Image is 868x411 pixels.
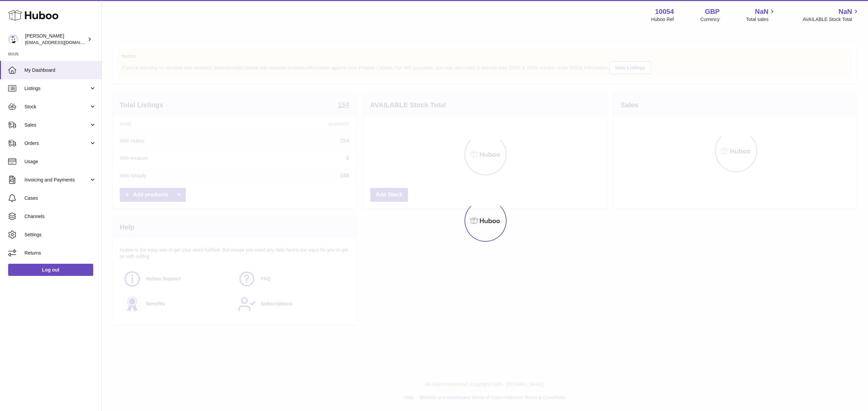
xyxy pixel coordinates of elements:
a: NaN AVAILABLE Stock Total [803,7,860,23]
span: AVAILABLE Stock Total [803,16,860,23]
span: [EMAIL_ADDRESS][DOMAIN_NAME] [25,40,100,45]
span: Usage [24,158,96,165]
a: NaN Total sales [746,7,776,23]
div: [PERSON_NAME] [25,33,86,46]
span: Orders [24,140,89,147]
span: Stock [24,104,89,110]
span: Listings [24,85,89,92]
span: Invoicing and Payments [24,177,89,183]
strong: 10054 [655,7,674,16]
strong: GBP [705,7,719,16]
span: Total sales [746,16,776,23]
span: NaN [839,7,852,16]
div: Huboo Ref [651,16,674,23]
a: Log out [8,264,93,276]
div: Currency [701,16,720,23]
span: Cases [24,195,96,201]
span: Channels [24,213,96,220]
span: Settings [24,232,96,238]
span: Returns [24,250,96,256]
span: NaN [755,7,768,16]
span: My Dashboard [24,67,96,73]
img: internalAdmin-10054@internal.huboo.com [8,34,18,44]
span: Sales [24,122,89,128]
